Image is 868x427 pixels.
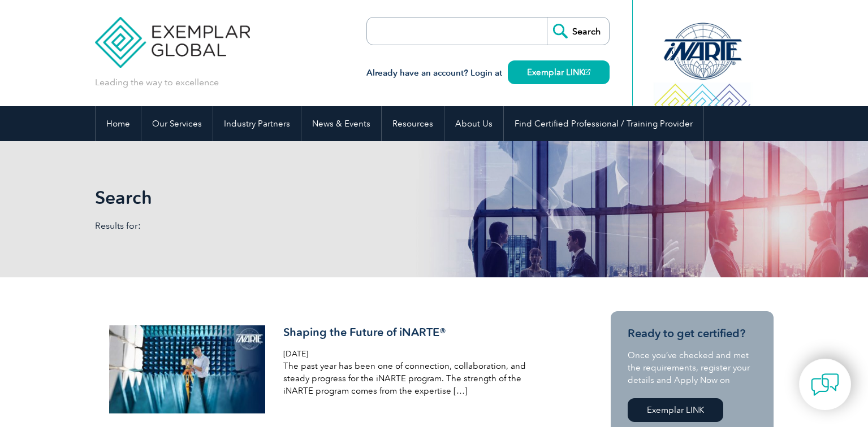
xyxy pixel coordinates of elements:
h3: Already have an account? Login at [366,66,610,80]
h1: Search [95,186,529,208]
a: Our Services [141,106,213,141]
a: Exemplar LINK [508,60,610,84]
img: Auditor-Online-image-640x360-640-x-416-px-300x169.jpg [109,325,266,413]
h3: Ready to get certified? [628,326,757,341]
a: Find Certified Professional / Training Provider [504,106,703,141]
h3: Shaping the Future of iNARTE® [283,325,551,339]
span: [DATE] [283,349,308,359]
p: Leading the way to excellence [95,76,219,89]
a: Industry Partners [213,106,301,141]
a: Resources [382,106,444,141]
a: Exemplar LINK [628,398,723,422]
p: Results for: [95,220,434,232]
p: Once you’ve checked and met the requirements, register your details and Apply Now on [628,349,757,386]
a: Home [96,106,141,141]
a: News & Events [301,106,381,141]
input: Search [547,18,609,45]
img: contact-chat.png [811,371,839,399]
a: About Us [444,106,503,141]
p: The past year has been one of connection, collaboration, and steady progress for the iNARTE progr... [283,360,551,397]
img: open_square.png [584,69,590,75]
